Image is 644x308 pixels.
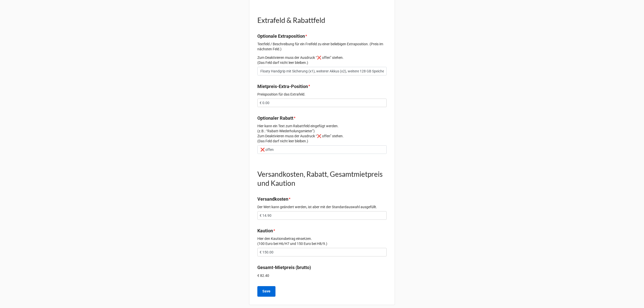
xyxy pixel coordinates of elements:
[257,33,305,40] label: Optionale Extraposition
[257,83,308,90] label: Mietpreis-Extra-Position
[257,286,275,297] button: Save
[257,55,387,65] p: Zum Deaktivieren muss der Ausdruck “❌ offen” stehen. (Das Feld darf nicht leer bleiben.)
[257,115,293,122] label: Optionaler Rabatt
[257,265,311,270] b: Gesamt-Mietpreis (brutto)
[257,196,288,203] label: Versandkosten
[257,227,273,234] label: Kaution
[257,41,387,52] p: Textfeld / Beschreibung für ein Freifeld zu einer beliebigen Extraposition. (Preis im nächsten Fe...
[257,92,387,97] p: Preisposition für das Extrafeld.
[257,236,387,246] p: Hier den Kautionsbetrag einsetzen. (100 Euro bei H6/H7 und 150 Euro bei H8/9.)
[257,273,387,278] p: € 82.40
[257,204,387,209] p: Der Wert kann geändert werden, ist aber mit der Standardauswahl ausgefüllt.
[257,16,387,25] h1: Extrafeld & Rabattfeld
[257,169,387,188] h1: Versandkosten, Rabatt, Gesamtmietpreis und Kaution
[262,289,270,294] b: Save
[257,123,387,144] p: Hier kann ein Text zum Rabattfeld eingefügt werden. (z.B.: “Rabatt-Wiederholungsmieter”) Zum Deak...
